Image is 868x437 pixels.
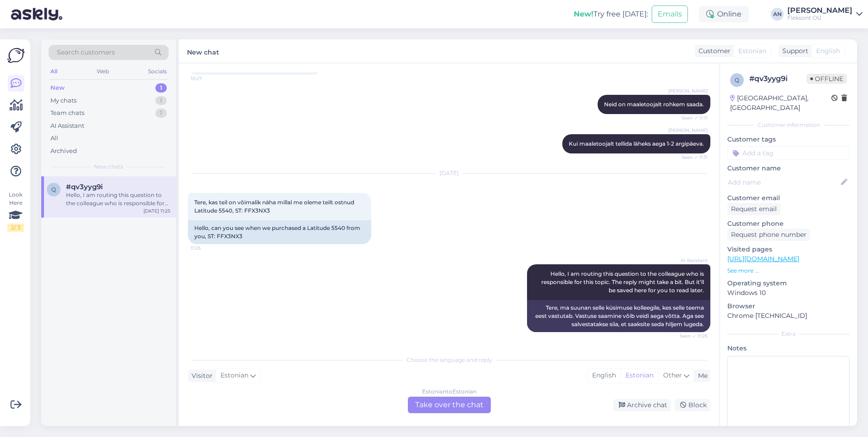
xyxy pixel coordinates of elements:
div: Web [95,66,111,77]
div: Take over the chat [408,397,491,413]
p: Visited pages [727,245,850,254]
div: Team chats [50,109,84,118]
div: Request phone number [727,229,810,241]
span: Tere, kas teil on võimalik näha millal me oleme teilt ostnud Latitude 5540, ST: FFX3NX3 [194,199,356,214]
span: Seen ✓ 11:11 [673,115,708,121]
span: English [816,46,840,56]
span: [PERSON_NAME] [668,87,708,94]
a: [PERSON_NAME]Fleksont OÜ [787,7,863,22]
p: Chrome [TECHNICAL_ID] [727,311,850,321]
span: q [735,76,739,83]
div: English [588,369,621,382]
p: Customer email [727,193,850,203]
div: Visitor [188,371,213,381]
span: Kui maaletoojalt tellida läheks aega 1-2 argipäeva. [569,140,704,147]
span: 11:25 [191,245,225,251]
p: Windows 10 [727,288,850,298]
div: Hello, can you see when we purchased a Latitude 5540 from you, ST: FFX3NX3 [188,220,371,244]
div: My chats [50,96,77,105]
span: 10:27 [191,75,225,82]
div: Block [675,399,710,411]
b: New! [574,10,593,18]
div: [GEOGRAPHIC_DATA], [GEOGRAPHIC_DATA] [730,93,831,113]
div: Archived [50,147,77,156]
label: New chat [187,45,219,57]
div: Look Here [7,191,24,232]
div: 1 [155,109,167,118]
div: New [50,83,65,93]
p: Customer tags [727,135,850,144]
span: q [51,186,56,193]
p: Browser [727,301,850,311]
span: Estonian [220,371,248,381]
p: Notes [727,344,850,353]
span: [PERSON_NAME] [668,127,708,134]
div: Hello, I am routing this question to the colleague who is responsible for this topic. The reply m... [66,191,170,208]
p: Customer name [727,164,850,173]
div: [DATE] 11:25 [143,208,170,214]
div: Try free [DATE]: [574,9,648,20]
div: # qv3yyg9i [749,73,807,84]
div: Support [779,46,808,56]
span: Seen ✓ 11:11 [673,154,708,161]
div: 1 [155,96,167,105]
div: Me [694,371,708,381]
div: Customer information [727,121,850,129]
div: Request email [727,203,780,215]
div: [DATE] [188,169,710,177]
div: Online [699,6,749,22]
div: Choose the language and reply [188,356,710,364]
p: See more ... [727,267,850,275]
div: All [49,66,59,77]
div: 2 / 3 [7,224,24,232]
span: Hello, I am routing this question to the colleague who is responsible for this topic. The reply m... [541,270,705,294]
div: Socials [146,66,169,77]
button: Emails [652,5,688,23]
p: Customer phone [727,219,850,229]
span: AI Assistant [673,257,708,264]
span: Offline [807,74,847,84]
div: Estonian [621,369,658,382]
div: Customer [695,46,731,56]
a: [URL][DOMAIN_NAME] [727,255,799,263]
span: Search customers [57,48,115,57]
p: Operating system [727,279,850,288]
span: Seen ✓ 11:25 [673,333,708,339]
div: Tere, ma suunan selle küsimuse kolleegile, kes selle teema eest vastutab. Vastuse saamine võib ve... [527,300,710,332]
span: New chats [94,163,123,171]
input: Add a tag [727,146,850,160]
input: Add name [728,177,839,187]
div: AI Assistant [50,121,84,131]
img: Askly Logo [7,47,25,64]
span: Neid on maaletoojalt rohkem saada. [604,101,704,108]
div: [PERSON_NAME] [787,7,852,14]
div: AN [771,8,784,21]
span: Other [663,371,682,379]
div: Extra [727,330,850,338]
span: Estonian [738,46,766,56]
div: All [50,134,58,143]
div: Fleksont OÜ [787,14,852,22]
div: 1 [155,83,167,93]
div: Estonian to Estonian [422,388,477,396]
span: #qv3yyg9i [66,183,103,191]
div: Archive chat [613,399,671,411]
